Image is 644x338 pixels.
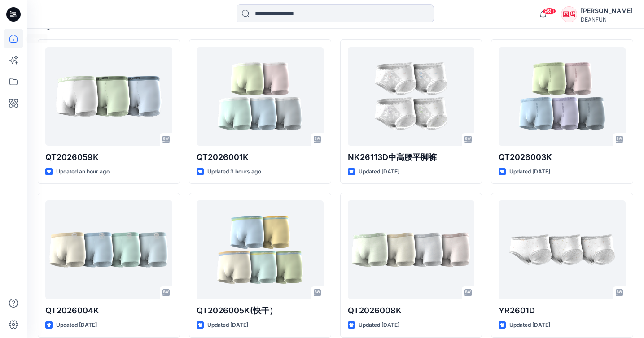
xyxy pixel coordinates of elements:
[561,6,577,22] div: 国冯
[197,304,324,317] p: QT2026005K(快干）
[543,8,556,15] span: 99+
[197,47,324,146] a: QT2026001K
[348,304,475,317] p: QT2026008K
[581,16,633,23] div: DEANFUN
[509,167,550,177] p: Updated [DATE]
[499,304,626,317] p: YR2601D
[581,5,633,16] div: [PERSON_NAME]
[56,321,97,330] p: Updated [DATE]
[348,47,475,146] a: NK26113D中高腰平脚裤
[197,200,324,299] a: QT2026005K(快干）
[359,321,399,330] p: Updated [DATE]
[499,200,626,299] a: YR2601D
[359,167,399,177] p: Updated [DATE]
[509,321,550,330] p: Updated [DATE]
[45,304,172,317] p: QT2026004K
[207,167,261,177] p: Updated 3 hours ago
[499,151,626,164] p: QT2026003K
[207,321,248,330] p: Updated [DATE]
[45,200,172,299] a: QT2026004K
[348,200,475,299] a: QT2026008K
[45,151,172,164] p: QT2026059K
[56,167,110,177] p: Updated an hour ago
[348,151,475,164] p: NK26113D中高腰平脚裤
[197,151,324,164] p: QT2026001K
[499,47,626,146] a: QT2026003K
[45,47,172,146] a: QT2026059K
